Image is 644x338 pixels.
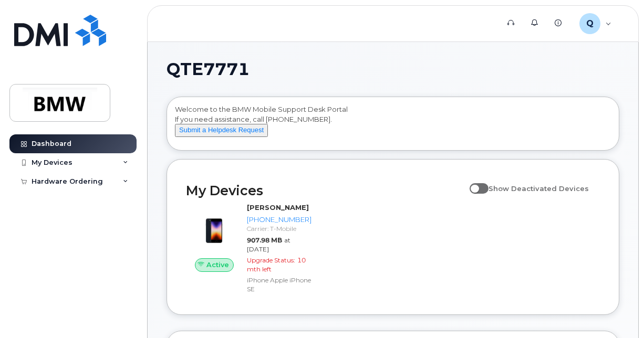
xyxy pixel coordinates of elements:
[247,224,311,233] div: Carrier: T-Mobile
[247,203,309,212] strong: [PERSON_NAME]
[247,236,290,253] span: at [DATE]
[206,260,229,270] span: Active
[175,124,268,137] button: Submit a Helpdesk Request
[247,215,311,225] div: [PHONE_NUMBER]
[175,125,268,134] a: Submit a Helpdesk Request
[470,178,478,187] input: Show Deactivated Devices
[247,256,295,264] span: Upgrade Status:
[175,104,611,146] div: Welcome to the BMW Mobile Support Desk Portal If you need assistance, call [PHONE_NUMBER].
[247,256,306,273] span: 10 mth left
[247,276,311,293] div: iPhone Apple iPhone SE
[489,184,589,193] span: Show Deactivated Devices
[194,208,234,248] img: image20231002-3703462-10zne2t.jpeg
[598,292,636,330] iframe: Messenger Launcher
[247,236,282,244] span: 907.98 MB
[167,61,250,77] span: QTE7771
[186,203,316,295] a: Active[PERSON_NAME][PHONE_NUMBER]Carrier: T-Mobile907.98 MBat [DATE]Upgrade Status:10 mth leftiPh...
[186,183,464,198] h2: My Devices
